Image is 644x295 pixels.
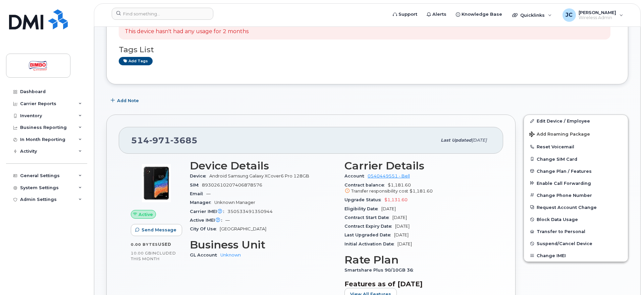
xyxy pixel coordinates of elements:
span: 350533491350944 [227,209,273,214]
button: Reset Voicemail [524,141,628,153]
span: Wireless Admin [579,15,616,20]
span: Active IMEI [190,218,225,223]
span: Add Roaming Package [529,132,590,138]
span: Unknown Manager [214,200,255,205]
p: This device hasn't had any usage for 2 months [125,28,249,35]
span: Carrier IMEI [190,209,227,214]
a: Alerts [422,8,451,21]
button: Add Roaming Package [524,127,628,141]
span: 89302610207406878576 [202,182,262,188]
span: [DATE] [395,224,410,229]
span: — [206,191,211,196]
span: included this month [131,250,176,262]
span: 514 [131,135,198,145]
span: Quicklinks [520,12,545,18]
span: [DATE] [392,215,407,220]
span: GL Account [190,252,220,257]
span: 0.00 Bytes [131,242,158,247]
span: 3685 [170,135,198,145]
span: [DATE] [397,241,412,246]
h3: Features as of [DATE] [344,280,491,288]
button: Suspend/Cancel Device [524,237,628,249]
h3: Rate Plan [344,254,491,266]
span: [GEOGRAPHIC_DATA] [220,226,266,231]
span: 10.00 GB [131,251,152,255]
button: Add Note [106,94,145,106]
h3: Device Details [190,160,336,172]
span: Suspend/Cancel Device [537,241,592,246]
button: Block Data Usage [524,213,628,225]
a: Add tags [119,57,153,65]
a: Unknown [220,252,241,257]
span: Alerts [432,11,446,18]
span: Enable Call Forwarding [537,180,591,186]
span: [PERSON_NAME] [579,10,616,15]
button: Change Phone Number [524,189,628,201]
span: $1,181.60 [410,189,433,194]
h3: Tags List [119,46,616,54]
h3: Business Unit [190,239,336,251]
span: [DATE] [394,232,409,237]
span: Upgrade Status [344,197,384,202]
span: 971 [149,135,170,145]
span: Add Note [117,97,139,104]
span: Contract balance [344,182,388,188]
span: Initial Activation Date [344,241,397,246]
a: Edit Device / Employee [524,115,628,127]
div: Quicklinks [507,8,556,22]
a: Knowledge Base [451,8,507,21]
span: City Of Use [190,226,220,231]
span: Manager [190,200,214,205]
a: Support [388,8,422,21]
span: JC [566,11,573,19]
h3: Carrier Details [344,160,491,172]
div: Jeff Cantone [558,8,628,22]
span: Transfer responsibility cost [351,189,408,194]
span: Account [344,173,368,178]
span: Smartshare Plus 90/10GB 36 [344,268,417,273]
span: Last updated [441,138,472,143]
span: Change Plan / Features [537,168,592,173]
button: Request Account Change [524,201,628,213]
a: 0540449551 - Bell [368,173,410,178]
span: [DATE] [472,138,487,143]
img: image20231002-3703462-133h4rb.jpeg [136,163,176,203]
span: SIM [190,182,202,188]
span: [DATE] [381,206,396,211]
span: Contract Start Date [344,215,392,220]
span: Email [190,191,206,196]
span: Device [190,173,209,178]
button: Send Message [131,224,182,236]
span: Android Samsung Galaxy XCover6 Pro 128GB [209,173,309,178]
span: Last Upgraded Date [344,232,394,237]
span: used [158,242,171,247]
span: Send Message [142,227,176,233]
span: Support [398,11,417,18]
button: Enable Call Forwarding [524,177,628,189]
button: Change Plan / Features [524,165,628,177]
span: Active [139,211,153,218]
span: Contract Expiry Date [344,224,395,229]
button: Change SIM Card [524,153,628,165]
button: Transfer to Personal [524,225,628,237]
span: $1,181.60 [344,182,491,195]
span: $1,131.60 [384,197,408,202]
span: — [225,218,230,223]
button: Change IMEI [524,249,628,262]
span: Knowledge Base [462,11,502,18]
input: Find something... [112,8,213,20]
span: Eligibility Date [344,206,381,211]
